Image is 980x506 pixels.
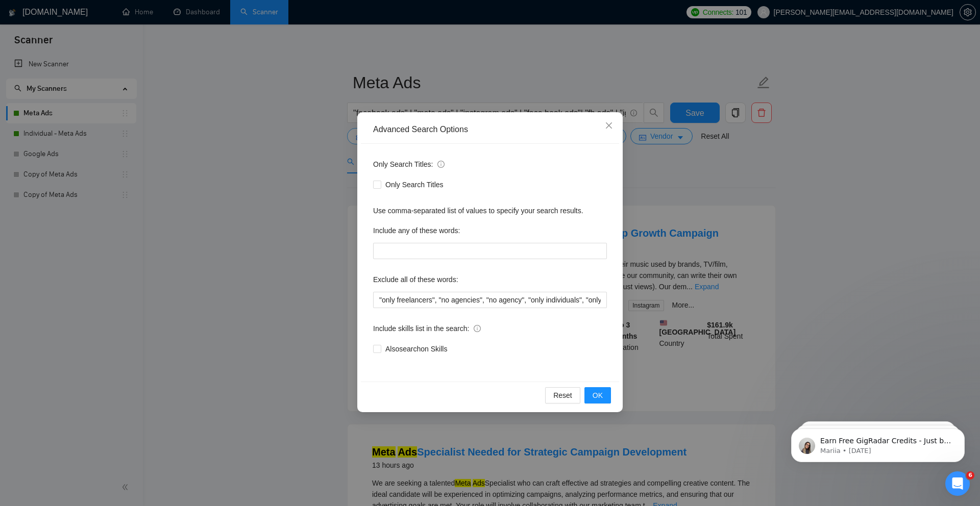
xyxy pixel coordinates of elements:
[595,112,623,140] button: Close
[584,387,611,403] button: OK
[605,121,613,130] span: close
[373,271,458,288] label: Exclude all of these words:
[373,222,460,239] label: Include any of these words:
[373,323,481,334] span: Include skills list in the search:
[966,471,974,479] span: 6
[474,325,481,332] span: info-circle
[373,205,607,216] div: Use comma-separated list of values to specify your search results.
[945,471,970,496] iframe: Intercom live chat
[553,390,572,401] span: Reset
[373,159,445,170] span: Only Search Titles:
[593,390,603,401] span: OK
[373,124,607,135] div: Advanced Search Options
[776,407,980,478] iframe: Intercom notifications message
[381,179,448,190] span: Only Search Titles
[437,161,445,168] span: info-circle
[381,343,451,355] span: Also search on Skills
[545,387,580,403] button: Reset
